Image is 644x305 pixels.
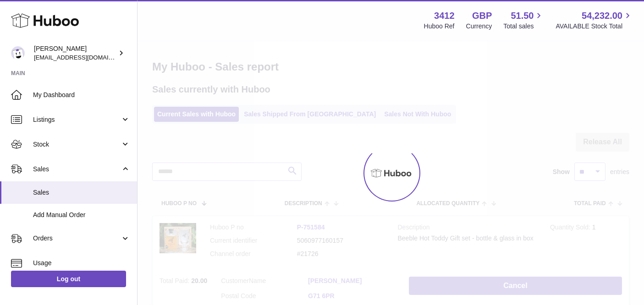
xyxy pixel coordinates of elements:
span: Listings [33,115,121,124]
span: 51.50 [511,10,534,22]
strong: 3412 [434,10,455,22]
span: 54,232.00 [582,10,622,22]
span: My Dashboard [33,91,130,99]
div: Huboo Ref [424,22,455,31]
img: info@beeble.buzz [11,46,25,60]
span: Total sales [503,22,544,31]
span: Stock [33,140,121,149]
div: Currency [466,22,492,31]
span: Orders [33,234,121,243]
span: AVAILABLE Stock Total [556,22,633,31]
strong: GBP [472,10,492,22]
span: Add Manual Order [33,211,130,219]
span: Sales [33,165,121,174]
a: 51.50 Total sales [503,10,544,31]
span: Sales [33,188,130,197]
span: Usage [33,259,130,267]
span: [EMAIL_ADDRESS][DOMAIN_NAME] [34,54,135,61]
a: Log out [11,271,126,287]
div: [PERSON_NAME] [34,44,116,62]
a: 54,232.00 AVAILABLE Stock Total [556,10,633,31]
